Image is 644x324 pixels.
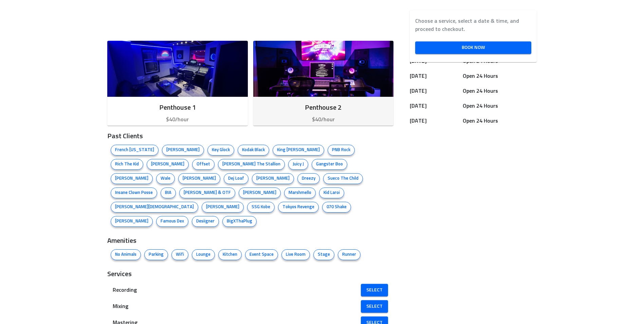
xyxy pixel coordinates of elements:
span: Marshmello [284,190,315,196]
span: [PERSON_NAME] [147,161,188,168]
h6: [DATE] [410,116,460,126]
span: [PERSON_NAME] The Stallion [218,161,284,168]
h6: Penthouse 2 [259,102,388,113]
span: SSG Kobe [247,204,274,211]
span: [PERSON_NAME] [111,218,152,225]
span: Event Space [245,251,278,258]
span: Kitchen [219,251,241,258]
span: [PERSON_NAME] [252,175,294,182]
span: Desiigner [192,218,219,225]
h3: Past Clients [107,131,393,141]
span: BIA [161,190,176,196]
span: Wifi [172,251,188,258]
span: Kid Laroi [319,190,344,196]
span: Insane Clown Posse [111,190,157,196]
span: Lounge [192,251,215,258]
span: [PERSON_NAME][DEMOGRAPHIC_DATA] [111,204,198,211]
span: Dej Loaf [224,175,248,182]
span: Key Glock [208,147,234,154]
span: French [US_STATE] [111,147,158,154]
span: Live Room [282,251,310,258]
span: [PERSON_NAME] [162,147,204,154]
h6: Business Hours [410,10,537,21]
span: Juicy J [289,161,308,168]
span: Stage [314,251,334,258]
span: King [PERSON_NAME] [273,147,324,154]
img: Room image [107,41,248,97]
span: Book Now [421,43,526,52]
span: Recording [113,286,377,294]
span: Sueco The Child [324,175,363,182]
p: $40/hour [113,115,242,124]
a: Book Now [415,41,531,54]
span: [PERSON_NAME] [239,190,280,196]
span: No Animals [111,251,141,258]
img: Room image [253,41,394,97]
span: Dreezy [298,175,319,182]
span: [PERSON_NAME] [202,204,243,211]
div: Recording [107,282,393,298]
span: Select [366,302,383,311]
span: Gangster Boo [312,161,347,168]
h6: Penthouse 1 [113,102,242,113]
button: Penthouse 1$40/hour [107,41,248,126]
span: Rich The Kid [111,161,143,168]
label: Choose a service, select a date & time, and proceed to checkout. [415,17,531,33]
h6: [DATE] [410,71,460,81]
span: [PERSON_NAME] & OTF [180,190,235,196]
h3: Services [107,269,393,279]
span: Runner [338,251,360,258]
span: [PERSON_NAME] [111,175,152,182]
span: Offset [192,161,214,168]
span: Tokyos Revenge [278,204,318,211]
h6: [DATE] [410,86,460,96]
span: 070 Shake [323,204,351,211]
h6: Open 24 Hours [463,71,534,81]
button: Penthouse 2$40/hour [253,41,394,126]
h6: Open 24 Hours [463,86,534,96]
span: Mixing [113,302,377,310]
a: Select [361,300,388,313]
span: PNB Rock [328,147,354,154]
span: Kodak Black [238,147,269,154]
span: Parking [145,251,168,258]
h3: Amenities [107,236,393,246]
span: [PERSON_NAME] [179,175,220,182]
h6: Open 24 Hours [463,116,534,126]
div: Mixing [107,298,393,314]
h6: Open 24 Hours [463,101,534,111]
h6: [DATE] [410,101,460,111]
span: Wale [157,175,174,182]
span: Select [366,286,383,294]
p: $40/hour [259,115,388,124]
span: BigXThaPlug [223,218,256,225]
span: Famous Dex [157,218,188,225]
a: Select [361,284,388,296]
